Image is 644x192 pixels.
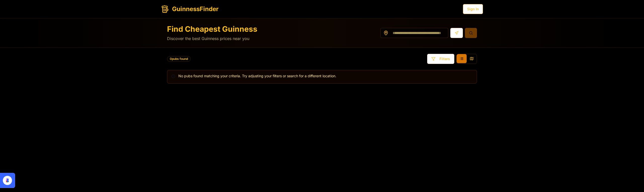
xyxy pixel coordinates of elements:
[167,35,374,42] p: Discover the best Guinness prices near you
[167,56,191,62] div: 0 pubs found
[171,73,473,79] div: No pubs found matching your criteria. Try adjusting your filters or search for a different location.
[172,5,219,13] h1: GuinnessFinder
[427,54,454,64] button: Filters
[463,4,483,14] button: Sign In
[167,24,374,33] h1: Find Cheapest Guinness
